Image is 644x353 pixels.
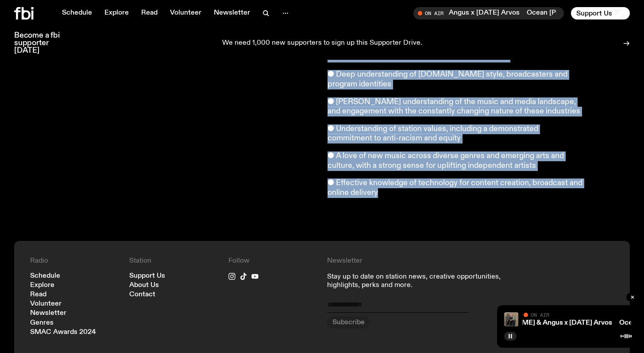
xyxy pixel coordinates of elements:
[327,273,515,290] p: Stay up to date on station news, creative opportunities, highlights, perks and more.
[14,32,71,54] h3: Become a fbi supporter [DATE]
[30,301,62,307] a: Volunteer
[413,7,564,19] button: On AirOcean [PERSON_NAME] & Angus x [DATE] ArvosOcean [PERSON_NAME] & Angus x [DATE] Arvos
[136,7,163,19] a: Read
[165,7,207,19] a: Volunteer
[30,310,66,317] a: Newsletter
[129,257,218,265] h4: Station
[531,312,549,318] span: On Air
[576,9,612,17] span: Support Us
[30,282,54,289] a: Explore
[30,257,119,265] h4: Radio
[30,329,96,336] a: SMAC Awards 2024
[454,319,612,326] a: Ocean [PERSON_NAME] & Angus x [DATE] Arvos
[571,7,630,19] button: Support Us
[30,273,60,279] a: Schedule
[129,273,165,279] a: Support Us
[30,320,54,326] a: Genres
[328,151,582,171] p: ● A love of new music across diverse genres and emerging arts and culture, with a strong sense fo...
[328,97,582,116] p: ● [PERSON_NAME] understanding of the music and media landscape, and engagement with the constantl...
[327,257,515,265] h4: Newsletter
[129,291,155,298] a: Contact
[222,39,422,47] p: We need 1,000 new supporters to sign up this Supporter Drive.
[30,291,46,298] a: Read
[129,282,159,289] a: About Us
[228,257,317,265] h4: Follow
[328,124,582,144] p: ● Understanding of station values, including a demonstrated commitment to anti-racism and equity
[57,7,97,19] a: Schedule
[99,7,134,19] a: Explore
[328,70,582,89] p: ● Deep understanding of [DOMAIN_NAME] style, broadcasters and program identities
[328,178,582,198] p: ● Effective knowledge of technology for content creation, broadcast and online delivery
[327,316,370,329] button: Subscribe
[208,7,255,19] a: Newsletter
